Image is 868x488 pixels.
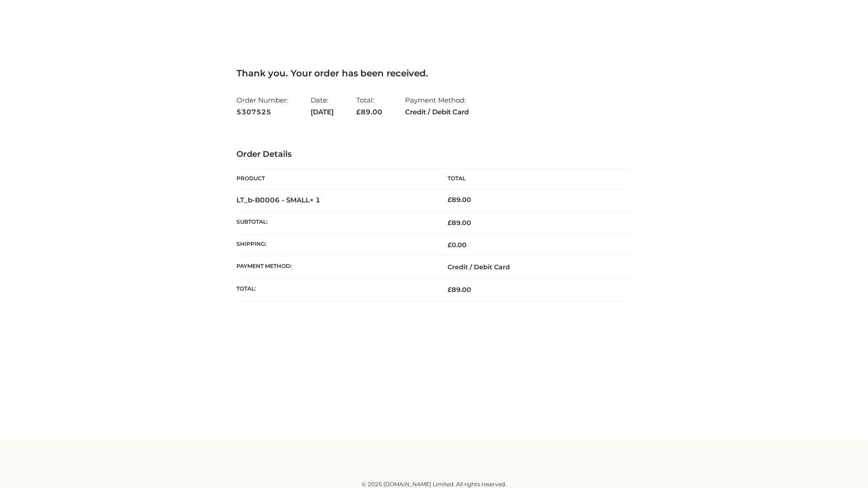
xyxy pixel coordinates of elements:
span: 89.00 [448,219,471,227]
bdi: 89.00 [448,196,471,204]
span: £ [448,196,452,204]
li: Total: [356,92,382,120]
span: £ [448,241,452,249]
span: £ [356,108,361,116]
strong: LT_b-B0006 - SMALL [236,196,321,204]
strong: [DATE] [311,106,334,118]
th: Total: [236,278,434,300]
bdi: 0.00 [448,241,467,249]
h3: Order Details [236,150,632,160]
th: Payment method: [236,256,434,278]
span: £ [448,286,452,294]
span: 89.00 [356,108,382,116]
span: 89.00 [448,286,471,294]
li: Order Number: [236,92,288,120]
strong: 5307525 [236,106,288,118]
th: Total [434,169,632,189]
th: Subtotal: [236,211,434,234]
td: Credit / Debit Card [434,256,632,278]
li: Payment Method: [405,92,469,120]
li: Date: [311,92,334,120]
th: Shipping: [236,234,434,256]
th: Product [236,169,434,189]
h3: Thank you. Your order has been received. [236,68,632,79]
span: £ [448,219,452,227]
strong: Credit / Debit Card [405,106,469,118]
strong: × 1 [310,196,321,204]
